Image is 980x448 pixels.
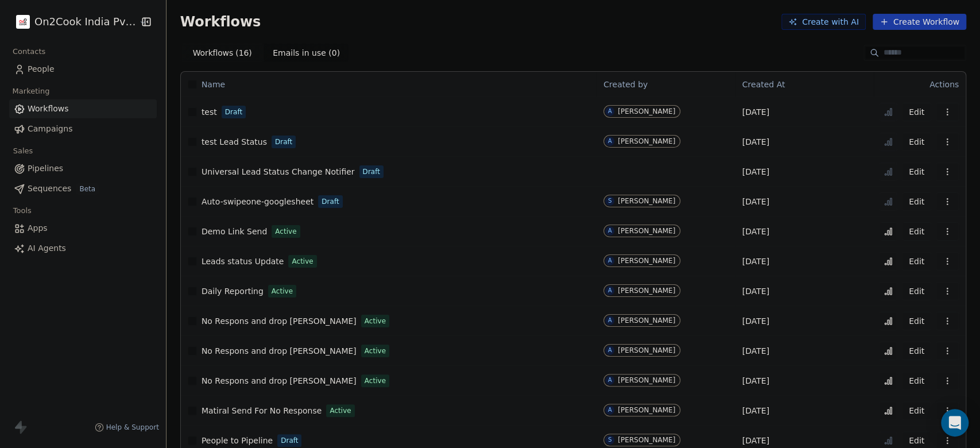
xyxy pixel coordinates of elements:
[929,80,959,89] span: Actions
[275,137,292,147] span: Draft
[28,63,55,75] span: People
[330,405,351,416] span: Active
[202,79,225,91] span: Name
[9,119,157,138] a: Campaigns
[742,285,769,297] span: [DATE]
[76,183,99,195] span: Beta
[202,166,355,177] a: Universal Lead Status Change Notifier
[742,226,769,237] span: [DATE]
[202,375,357,387] a: No Respons and drop [PERSON_NAME]
[202,436,273,445] span: People to Pipeline
[34,14,136,29] span: On2Cook India Pvt. Ltd.
[202,136,267,148] a: test Lead Status
[941,409,969,437] div: Open Intercom Messenger
[902,222,931,241] button: Edit
[902,312,931,330] button: Edit
[902,163,931,181] button: Edit
[202,345,357,357] a: No Respons and drop [PERSON_NAME]
[742,435,769,446] span: [DATE]
[28,163,63,175] span: Pipelines
[180,14,261,30] span: Workflows
[618,107,675,115] div: [PERSON_NAME]
[618,346,675,354] div: [PERSON_NAME]
[902,103,931,121] button: Edit
[202,287,264,296] span: Daily Reporting
[608,435,611,445] div: S
[608,137,612,146] div: A
[902,192,931,211] button: Edit
[608,376,612,385] div: A
[902,342,931,360] button: Edit
[902,372,931,390] button: Edit
[618,257,675,265] div: [PERSON_NAME]
[202,167,355,176] span: Universal Lead Status Change Notifier
[608,405,612,415] div: A
[7,43,51,60] span: Contacts
[106,423,159,432] span: Help & Support
[742,405,769,416] span: [DATE]
[618,436,675,444] div: [PERSON_NAME]
[902,133,931,151] button: Edit
[742,106,769,118] span: [DATE]
[28,222,48,234] span: Apps
[608,256,612,265] div: A
[365,316,386,326] span: Active
[16,15,30,29] img: on2cook%20logo-04%20copy.jpg
[292,256,313,267] span: Active
[618,287,675,295] div: [PERSON_NAME]
[873,14,966,30] button: Create Workflow
[781,14,866,30] button: Create with AI
[618,316,675,325] div: [PERSON_NAME]
[321,196,339,207] span: Draft
[281,435,298,446] span: Draft
[14,12,131,32] button: On2Cook India Pvt. Ltd.
[608,196,611,206] div: S
[742,166,769,177] span: [DATE]
[202,346,357,356] span: No Respons and drop [PERSON_NAME]
[618,197,675,205] div: [PERSON_NAME]
[202,107,217,117] span: test
[275,226,296,237] span: Active
[618,406,675,414] div: [PERSON_NAME]
[202,315,357,327] a: No Respons and drop [PERSON_NAME]
[608,226,612,235] div: A
[202,197,313,206] span: Auto-swipeone-googlesheet
[8,142,38,160] span: Sales
[902,401,931,420] button: Edit
[608,107,612,116] div: A
[202,226,267,237] a: Demo Link Send
[202,376,357,385] span: No Respons and drop [PERSON_NAME]
[742,315,769,327] span: [DATE]
[618,137,675,145] div: [PERSON_NAME]
[202,227,267,236] span: Demo Link Send
[742,345,769,357] span: [DATE]
[202,405,321,416] a: Matiral Send For No Response
[902,252,931,271] button: Edit
[365,376,386,386] span: Active
[742,256,769,267] span: [DATE]
[95,423,159,432] a: Help & Support
[225,107,242,117] span: Draft
[9,179,157,198] a: SequencesBeta
[608,346,612,355] div: A
[202,406,321,415] span: Matiral Send For No Response
[608,316,612,325] div: A
[608,286,612,295] div: A
[742,80,785,89] span: Created At
[9,159,157,178] a: Pipelines
[9,219,157,238] a: Apps
[273,47,340,59] span: Emails in use ( 0 )
[202,196,313,207] a: Auto-swipeone-googlesheet
[365,346,386,356] span: Active
[7,83,55,100] span: Marketing
[202,256,284,267] a: Leads status Update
